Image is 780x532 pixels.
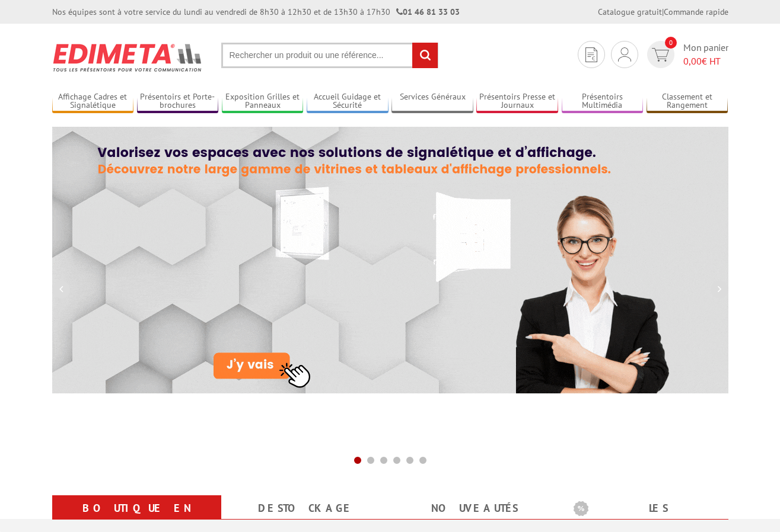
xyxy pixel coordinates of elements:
span: Mon panier [683,41,728,68]
a: Affichage Cadres et Signalétique [52,92,134,111]
img: devis rapide [618,47,631,62]
a: Exposition Grilles et Panneaux [222,92,304,111]
a: Services Généraux [391,92,473,111]
a: Présentoirs Presse et Journaux [476,92,558,111]
a: devis rapide 0 Mon panier 0,00€ HT [644,41,728,68]
a: Classement et Rangement [647,92,728,111]
a: Accueil Guidage et Sécurité [307,92,389,111]
strong: 01 46 81 33 03 [396,7,460,17]
input: Rechercher un produit ou une référence... [221,43,438,68]
img: devis rapide [585,47,597,62]
b: Les promotions [574,498,722,521]
a: Catalogue gratuit [598,7,662,17]
a: Présentoirs et Porte-brochures [137,92,219,111]
span: € HT [683,55,728,68]
a: Commande rapide [664,7,728,17]
div: | [598,6,728,18]
img: devis rapide [652,48,669,62]
a: Destockage [235,498,376,519]
input: rechercher [412,43,438,68]
a: nouveautés [405,498,545,519]
div: Nos équipes sont à votre service du lundi au vendredi de 8h30 à 12h30 et de 13h30 à 17h30 [52,6,460,18]
span: 0 [665,37,677,49]
a: Présentoirs Multimédia [562,92,644,111]
img: Présentoir, panneau, stand - Edimeta - PLV, affichage, mobilier bureau, entreprise [52,36,203,79]
span: 0,00 [683,55,702,67]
